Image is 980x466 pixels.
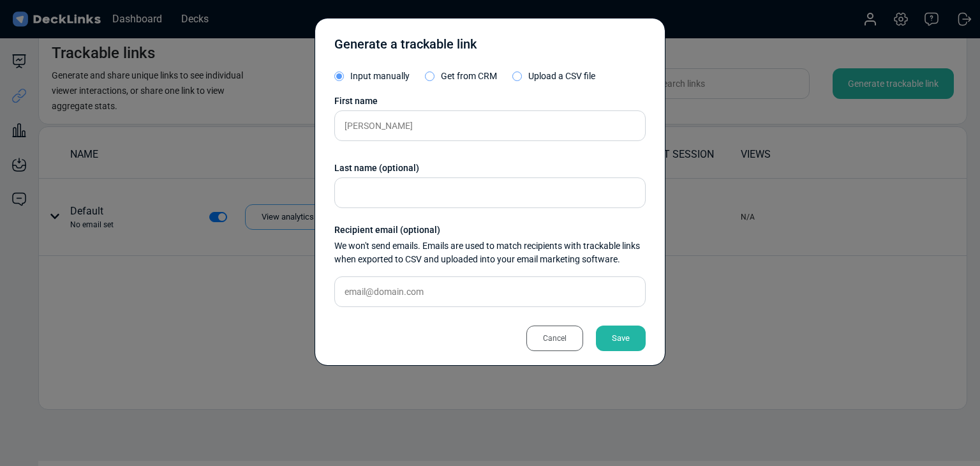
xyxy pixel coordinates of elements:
[334,239,646,266] div: We won't send emails. Emails are used to match recipients with trackable links when exported to C...
[334,276,646,307] input: email@domain.com
[441,71,497,81] span: Get from CRM
[334,162,646,175] div: Last name (optional)
[526,326,583,351] div: Cancel
[528,71,595,81] span: Upload a CSV file
[334,223,646,237] div: Recipient email (optional)
[350,71,410,81] span: Input manually
[334,94,646,108] div: First name
[334,34,477,60] div: Generate a trackable link
[596,326,646,351] div: Save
